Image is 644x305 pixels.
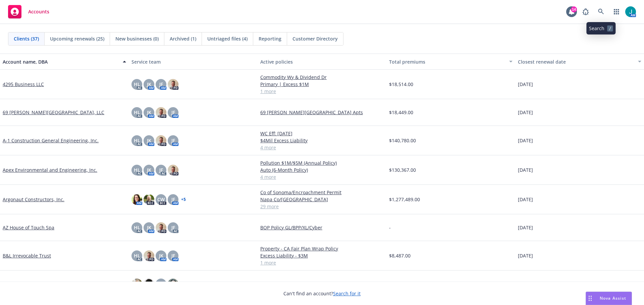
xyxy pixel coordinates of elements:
span: JF [171,224,175,231]
a: 69 [PERSON_NAME][GEOGRAPHIC_DATA] Apts [260,109,384,116]
img: photo [131,194,142,205]
div: Drag to move [586,292,594,305]
button: Total premiums [386,54,515,70]
a: Apex Environmental and Engineering, Inc. [3,166,97,173]
img: photo [625,6,636,17]
a: + 5 [181,198,186,202]
img: photo [131,279,142,289]
span: [DATE] [518,166,533,173]
button: Closest renewal date [515,54,644,70]
span: HL [134,109,140,116]
span: $18,514.00 [389,81,413,88]
span: JK [147,81,151,88]
span: Customer Directory [292,35,338,42]
span: JK [159,280,163,287]
span: JK [147,224,151,231]
div: Closest renewal date [518,58,634,65]
a: Search for it [333,290,361,297]
a: $4Mil Excess Liability [260,137,384,144]
a: Report a Bug [579,5,592,18]
span: JK [147,137,151,144]
a: WC Eff: [DATE] [260,130,384,137]
img: photo [144,279,154,289]
div: Account name, DBA [3,58,119,65]
img: photo [168,279,178,289]
span: - [389,280,391,287]
a: A-1 Construction General Engineering, Inc. [3,137,99,144]
a: Commodity Wy & Dividend Dr [260,74,384,81]
a: Accounts [5,2,52,21]
a: Argonaut Constructors, Inc. [3,196,64,203]
span: JF [159,81,163,88]
a: BOP Policy GL/BPP/XL/Cyber [260,224,384,231]
span: JK [147,109,151,116]
span: Untriaged files (4) [207,35,248,42]
span: [DATE] [518,109,533,116]
a: Excess Liability - $3M [260,252,384,259]
a: 1 more [260,259,384,266]
span: $8,487.00 [389,252,411,259]
span: Reporting [259,35,281,42]
span: [DATE] [518,137,533,144]
a: Primary | Excess $1M [260,81,384,88]
span: [DATE] [518,252,533,259]
div: Service team [131,58,255,65]
a: Construction Turbo Quote Training Account [3,280,101,287]
div: Active policies [260,58,384,65]
a: 1 more [260,88,384,95]
span: [DATE] [518,196,533,203]
span: $1,277,489.00 [389,196,420,203]
span: Clients (37) [14,35,39,42]
a: Co of Sonoma/Encroachment Permit [260,189,384,196]
span: JF [171,137,175,144]
span: Nova Assist [600,295,626,301]
span: [DATE] [518,81,533,88]
span: - [389,224,391,231]
a: AZ House of Touch Spa [3,224,54,231]
img: photo [156,135,166,146]
img: photo [144,250,154,261]
a: Property - CA Fair Plan Wrap Policy [260,245,384,252]
button: Service team [129,54,258,70]
span: Can't find an account? [283,290,361,297]
span: $18,449.00 [389,109,413,116]
span: JF [159,166,163,173]
span: HL [134,137,140,144]
span: - [260,280,262,287]
span: HL [134,81,140,88]
a: 69 [PERSON_NAME][GEOGRAPHIC_DATA], LLC [3,109,104,116]
a: 4 more [260,144,384,151]
span: HL [134,224,140,231]
a: 4 more [260,173,384,180]
a: 4295 Business LLC [3,81,44,88]
img: photo [156,107,166,118]
span: $140,780.00 [389,137,416,144]
span: - [518,280,520,287]
span: Accounts [28,9,49,14]
a: Auto (6-Month Policy) [260,166,384,173]
span: [DATE] [518,224,533,231]
img: photo [144,194,154,205]
a: Search [594,5,608,18]
span: JF [171,252,175,259]
span: New businesses (0) [115,35,159,42]
a: Switch app [610,5,623,18]
span: Upcoming renewals (25) [50,35,104,42]
button: Active policies [258,54,386,70]
span: $130,367.00 [389,166,416,173]
img: photo [168,165,178,175]
span: JF [171,196,175,203]
span: HL [134,252,140,259]
a: B&L Irrevocable Trust [3,252,51,259]
div: Total premiums [389,58,505,65]
img: photo [168,79,178,90]
span: JK [159,252,163,259]
a: Pollution $1M/$5M (Annual Policy) [260,159,384,166]
div: 14 [571,6,577,12]
a: 29 more [260,203,384,210]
